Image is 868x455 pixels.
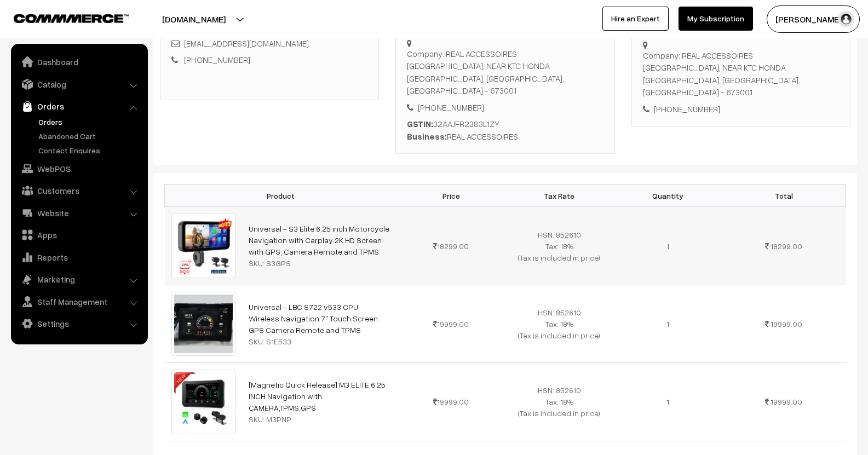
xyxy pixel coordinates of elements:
[433,319,469,329] span: 19999.00
[518,385,600,418] span: HSN: 852610 Tax: 18% (Tax is included in price)
[171,370,235,434] img: Untitled design (1).png
[14,96,144,116] a: Orders
[249,257,390,269] div: SKU: S3GPS
[14,314,144,333] a: Settings
[407,118,603,142] div: 32AAJFR2383L1ZY REAL ACCESSOIRES
[171,214,235,278] img: 1754923883317501673799879Untitled-design-4-cp.png
[407,101,603,114] div: [PHONE_NUMBER]
[407,119,433,129] b: GSTIN:
[613,185,722,207] th: Quantity
[14,74,144,94] a: Catalog
[518,230,600,262] span: HSN: 852610 Tax: 18% (Tax is included in price)
[838,11,854,27] img: user
[184,55,250,65] a: [PHONE_NUMBER]
[14,269,144,289] a: Marketing
[666,319,669,329] span: 1
[602,7,669,31] a: Hire an Expert
[14,247,144,267] a: Reports
[249,413,390,425] div: SKU: M3PNP
[14,225,144,245] a: Apps
[505,185,613,207] th: Tax Rate
[14,11,110,24] a: COMMMERCE
[184,38,309,48] a: [EMAIL_ADDRESS][DOMAIN_NAME]
[722,185,846,207] th: Total
[407,131,447,141] b: Business:
[771,397,802,406] span: 19999.00
[14,181,144,200] a: Customers
[767,5,860,33] button: [PERSON_NAME]
[666,241,669,251] span: 1
[407,48,603,97] div: Company: REAL ACCESSOIRES [GEOGRAPHIC_DATA], NEAR KTC HONDA [GEOGRAPHIC_DATA], [GEOGRAPHIC_DATA],...
[171,292,235,356] img: 991511133 copy.jpg
[249,380,386,412] a: [Magnetic Quick Release] M3 ELITE 6.25 INCH Navigation with CAMERA,TPMS,GPS
[14,52,144,72] a: Dashboard
[433,397,469,406] span: 19999.00
[643,103,839,116] div: [PHONE_NUMBER]
[771,241,802,251] span: 18299.00
[14,292,144,312] a: Staff Management
[666,397,669,406] span: 1
[36,145,144,156] a: Contact Enquires
[518,308,600,340] span: HSN: 852610 Tax: 18% (Tax is included in price)
[679,7,753,31] a: My Subscription
[643,49,839,99] div: Company: REAL ACCESSOIRES [GEOGRAPHIC_DATA], NEAR KTC HONDA [GEOGRAPHIC_DATA], [GEOGRAPHIC_DATA],...
[14,203,144,223] a: Website
[124,5,264,33] button: [DOMAIN_NAME]
[249,336,390,347] div: SKU: S1E533
[14,14,129,22] img: COMMMERCE
[397,185,505,207] th: Price
[433,241,469,251] span: 18299.00
[249,302,378,335] a: Universal - LBC S722 v533 CPU Wireless Navigation 7" Touch Screen GPS Camera Remote and TPMS
[36,116,144,128] a: Orders
[771,319,802,329] span: 19999.00
[165,185,397,207] th: Product
[249,224,389,256] a: Universal - S3 Elite 6.25 inch Motorcycle Navigation with Carplay 2K HD Screen with GPS, Camera R...
[14,159,144,178] a: WebPOS
[36,130,144,142] a: Abandoned Cart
